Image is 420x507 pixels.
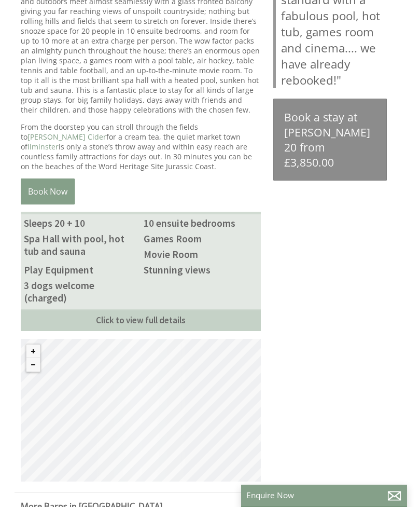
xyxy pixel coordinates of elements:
li: Stunning views [141,262,260,278]
li: Play Equipment [21,262,141,278]
li: 3 dogs welcome (charged) [21,278,141,306]
li: Sleeps 20 + 10 [21,215,141,231]
button: Zoom out [26,358,40,372]
li: Games Room [141,231,260,246]
a: [PERSON_NAME] Cider [27,132,106,142]
a: Book Now [21,179,75,204]
li: 10 ensuite bedrooms [141,215,260,231]
canvas: Map [21,339,261,482]
a: Ilminster [27,142,59,152]
a: Book a stay at [PERSON_NAME] 20 from £3,850.00 [273,99,387,181]
p: From the doorstep you can stroll through the fields to for a cream tea, the quiet market town of ... [21,122,261,171]
button: Zoom in [26,345,40,358]
a: Click to view full details [21,309,261,331]
p: Enquire Now [246,490,402,501]
li: Spa Hall with pool, hot tub and sauna [21,231,141,259]
li: Movie Room [141,246,260,262]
